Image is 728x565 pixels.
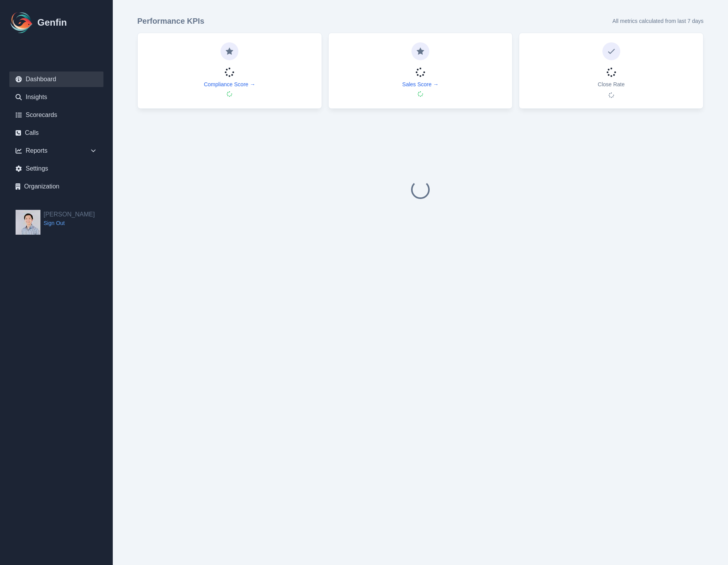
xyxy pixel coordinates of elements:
a: Settings [9,161,103,176]
a: Organization [9,179,103,194]
h3: Performance KPIs [137,16,204,26]
img: Jeffrey Pang [16,210,40,235]
p: Close Rate [598,80,625,88]
a: Calls [9,125,103,141]
a: Insights [9,89,103,105]
div: Reports [9,143,103,159]
a: Dashboard [9,71,103,87]
h2: [PERSON_NAME] [44,210,95,219]
a: Scorecards [9,107,103,123]
a: Sales Score → [402,80,438,88]
p: All metrics calculated from last 7 days [612,17,703,25]
a: Compliance Score → [204,80,255,88]
a: Sign Out [44,219,95,227]
img: Logo [9,10,34,35]
h1: Genfin [37,16,67,29]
